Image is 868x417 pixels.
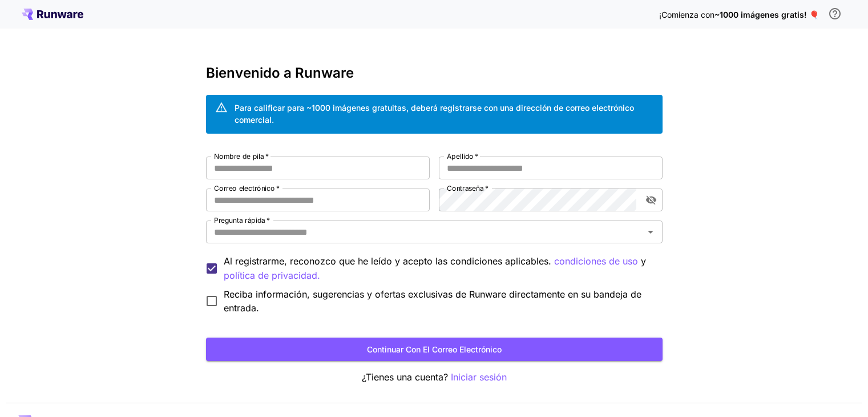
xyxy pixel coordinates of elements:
button: Iniciar sesión [451,370,507,384]
font: Continuar con el correo electrónico [367,344,502,354]
font: ¡Comienza con [659,10,714,19]
font: Reciba información, sugerencias y ofertas exclusivas de Runware directamente en su bandeja de ent... [224,288,641,314]
font: condiciones de uso [554,255,638,267]
font: Contraseña [447,184,484,193]
button: Para calificar para obtener crédito gratuito, debe registrarse con una dirección de correo electr... [823,2,846,25]
font: ¿Tienes una cuenta? [362,371,448,383]
button: Abierto [643,224,659,240]
font: Nombre de pila [214,152,264,161]
button: Continuar con el correo electrónico [206,338,663,361]
font: Iniciar sesión [451,371,507,383]
font: Para calificar para ~1000 imágenes gratuitas, deberá registrarse con una dirección de correo elec... [235,103,634,125]
font: Apellido [447,152,474,161]
font: Al registrarme, reconozco que he leído y acepto las condiciones aplicables. [224,255,551,267]
font: y [641,255,646,267]
font: Pregunta rápida [214,216,265,224]
font: ~1000 imágenes gratis! 🎈 [714,10,819,19]
button: alternar visibilidad de contraseña [641,190,661,210]
font: Bienvenido a Runware [206,65,354,81]
button: Al registrarme, reconozco que he leído y acepto las condiciones aplicables. y política de privaci... [554,254,638,268]
button: Al registrarme, reconozco que he leído y acepto las condiciones aplicables. condiciones de uso y [224,268,320,283]
font: política de privacidad. [224,270,320,281]
font: Correo electrónico [214,184,275,193]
